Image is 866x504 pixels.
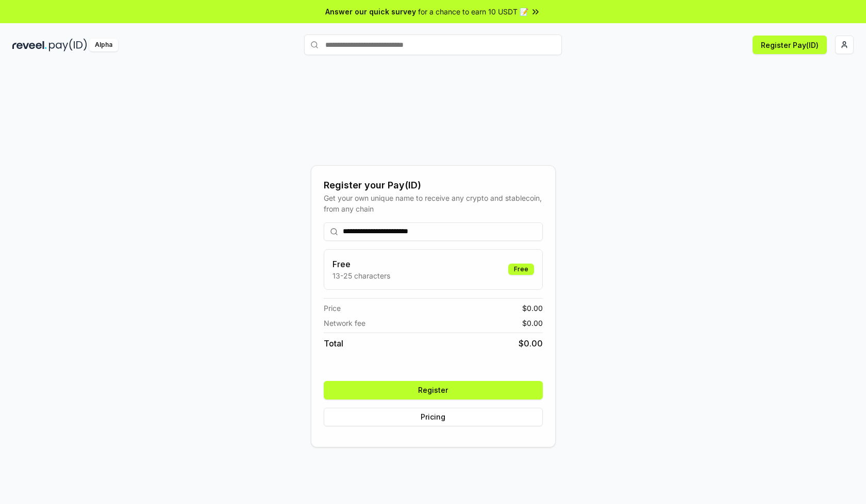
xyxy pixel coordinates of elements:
span: Network fee [324,318,365,328]
span: $ 0.00 [522,318,543,328]
img: reveel_dark [12,39,47,51]
span: $ 0.00 [522,303,543,314]
button: Register Pay(ID) [753,36,827,54]
span: Answer our quick survey [325,6,416,17]
img: pay_id [49,39,87,51]
span: for a chance to earn 10 USDT 📝 [418,6,528,17]
span: Total [324,337,343,350]
p: 13-25 characters [332,270,390,281]
div: Free [508,264,534,275]
h3: Free [332,258,390,270]
button: Register [324,381,543,399]
div: Alpha [89,39,118,51]
span: $ 0.00 [519,337,543,350]
button: Pricing [324,408,543,426]
div: Get your own unique name to receive any crypto and stablecoin, from any chain [324,193,543,214]
div: Register your Pay(ID) [324,178,543,193]
span: Price [324,303,341,314]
